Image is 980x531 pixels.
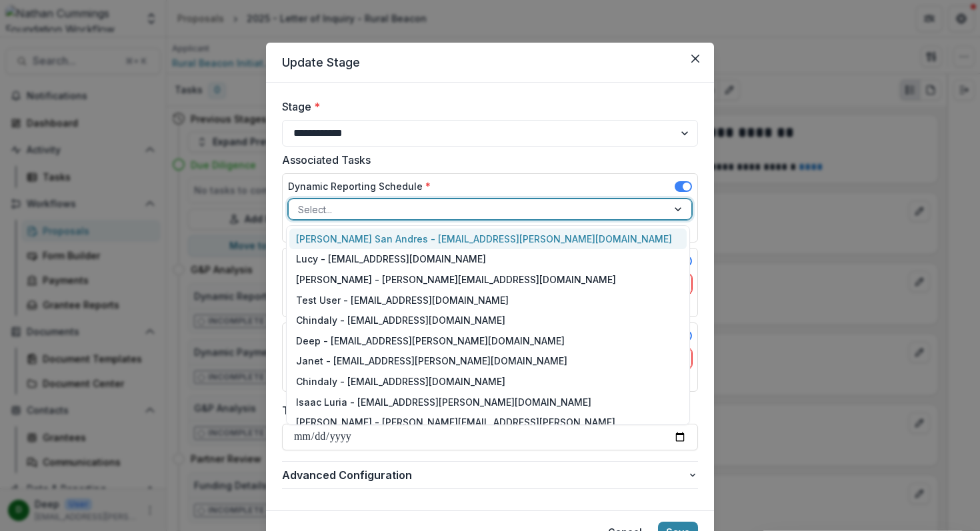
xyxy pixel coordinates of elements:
label: Dynamic Reporting Schedule [288,179,431,193]
header: Update Stage [266,43,714,83]
button: Advanced Configuration [282,462,698,488]
label: Task Due Date [282,402,690,418]
button: Close [685,48,706,69]
div: [PERSON_NAME] - [PERSON_NAME][EMAIL_ADDRESS][DOMAIN_NAME] [289,269,687,290]
label: Stage [282,99,690,115]
div: Chindaly - [EMAIL_ADDRESS][DOMAIN_NAME] [289,310,687,330]
div: Test User - [EMAIL_ADDRESS][DOMAIN_NAME] [289,290,687,310]
div: Isaac Luria - [EMAIL_ADDRESS][PERSON_NAME][DOMAIN_NAME] [289,392,687,412]
div: [PERSON_NAME] - [PERSON_NAME][EMAIL_ADDRESS][PERSON_NAME][DOMAIN_NAME] [289,412,687,446]
span: Advanced Configuration [282,467,687,483]
label: Associated Tasks [282,152,690,168]
div: Lucy - [EMAIL_ADDRESS][DOMAIN_NAME] [289,249,687,270]
div: [PERSON_NAME] San Andres - [EMAIL_ADDRESS][PERSON_NAME][DOMAIN_NAME] [289,229,687,249]
div: Chindaly - [EMAIL_ADDRESS][DOMAIN_NAME] [289,371,687,392]
div: Deep - [EMAIL_ADDRESS][PERSON_NAME][DOMAIN_NAME] [289,330,687,351]
div: Janet - [EMAIL_ADDRESS][PERSON_NAME][DOMAIN_NAME] [289,351,687,372]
